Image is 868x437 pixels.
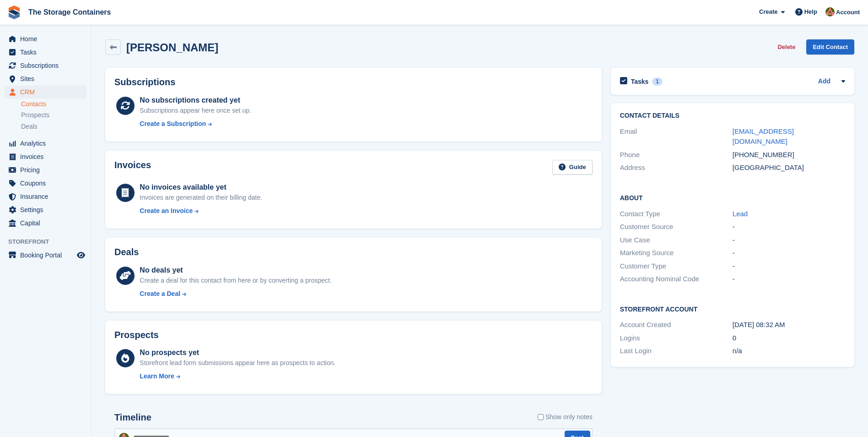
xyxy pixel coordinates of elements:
div: Customer Source [620,222,733,232]
span: Tasks [20,46,75,59]
div: No prospects yet [140,347,335,358]
a: [EMAIL_ADDRESS][DOMAIN_NAME] [733,127,794,146]
span: Prospects [21,111,49,120]
img: Kirsty Simpson [825,7,835,16]
a: menu [5,217,86,229]
a: menu [5,164,86,176]
div: - [733,235,845,246]
a: menu [5,59,86,72]
span: Coupons [20,177,75,190]
span: Insurance [20,190,75,203]
span: Deals [21,122,38,131]
div: - [733,261,845,272]
a: menu [5,46,86,59]
div: Address [620,163,733,173]
a: menu [5,190,86,203]
div: [GEOGRAPHIC_DATA] [733,163,845,173]
a: menu [5,33,86,45]
a: menu [5,86,86,98]
a: menu [5,150,86,163]
a: Create a Subscription [140,119,251,129]
a: Prospects [21,110,86,120]
h2: Invoices [114,160,151,175]
a: Guide [552,160,593,175]
div: n/a [733,346,845,356]
div: [DATE] 08:32 AM [733,320,845,330]
h2: Storefront Account [620,304,845,313]
a: The Storage Containers [25,5,114,20]
div: Email [620,126,733,147]
h2: Tasks [631,77,649,86]
div: Accounting Nominal Code [620,274,733,284]
div: No deals yet [140,265,331,276]
div: Storefront lead form submissions appear here as prospects to action. [140,358,335,368]
h2: Deals [114,247,139,257]
span: Sites [20,72,75,85]
span: Storefront [8,237,91,246]
label: Show only notes [538,412,593,422]
h2: About [620,193,845,202]
a: Edit Contact [806,39,854,55]
div: - [733,248,845,258]
span: Subscriptions [20,59,75,72]
span: CRM [20,86,75,98]
div: Invoices are generated on their billing date. [140,193,262,202]
button: Delete [774,39,799,55]
div: Last Login [620,346,733,356]
span: Capital [20,217,75,229]
img: stora-icon-8386f47178a22dfd0bd8f6a31ec36ba5ce8667c1dd55bd0f319d3a0aa187defe.svg [7,5,21,19]
span: Pricing [20,164,75,176]
div: Use Case [620,235,733,246]
div: Contact Type [620,209,733,219]
div: No invoices available yet [140,182,262,193]
a: menu [5,72,86,85]
span: Home [20,33,75,45]
span: Create [759,7,777,16]
a: Deals [21,122,86,131]
div: - [733,274,845,284]
div: Account Created [620,320,733,330]
a: Add [818,76,830,87]
a: Learn More [140,371,335,381]
div: Learn More [140,371,174,381]
div: [PHONE_NUMBER] [733,150,845,160]
div: Customer Type [620,261,733,272]
span: Help [804,7,817,16]
a: Lead [733,210,748,218]
a: Create a Deal [140,289,331,299]
div: Subscriptions appear here once set up. [140,106,251,115]
a: Preview store [75,250,86,261]
span: Booking Portal [20,249,75,262]
input: Show only notes [538,412,544,422]
a: Contacts [21,100,86,109]
a: menu [5,177,86,190]
div: - [733,222,845,232]
span: Invoices [20,150,75,163]
span: Account [836,8,860,17]
a: menu [5,249,86,262]
span: Analytics [20,137,75,150]
h2: Timeline [114,412,151,423]
a: menu [5,137,86,150]
h2: Contact Details [620,112,845,120]
a: menu [5,203,86,216]
h2: [PERSON_NAME] [126,41,218,54]
div: Phone [620,150,733,160]
div: Create an Invoice [140,206,193,216]
h2: Subscriptions [114,77,593,87]
div: 1 [652,77,663,86]
div: 0 [733,333,845,344]
div: Marketing Source [620,248,733,258]
h2: Prospects [114,330,159,340]
div: Create a deal for this contact from here or by converting a prospect. [140,276,331,285]
div: Create a Deal [140,289,180,299]
a: Create an Invoice [140,206,262,216]
div: Logins [620,333,733,344]
span: Settings [20,203,75,216]
div: No subscriptions created yet [140,95,251,106]
div: Create a Subscription [140,119,206,129]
